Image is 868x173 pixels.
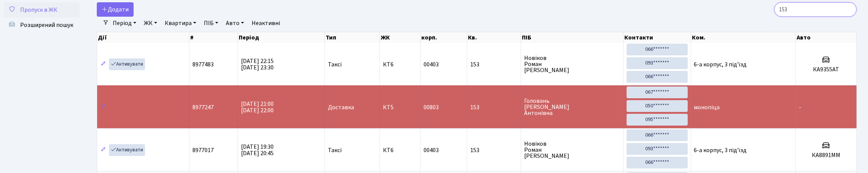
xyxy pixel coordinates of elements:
[141,17,160,30] a: ЖК
[424,103,439,112] span: 00803
[189,32,238,43] th: #
[97,2,134,17] a: Додати
[109,58,145,70] a: Активувати
[328,61,342,68] span: Таксі
[383,61,417,68] span: КТ6
[192,146,214,154] span: 8977017
[694,146,747,154] span: 6-а корпус, 3 під'їзд
[524,98,621,116] span: Головань [PERSON_NAME] Антонівна
[796,32,857,43] th: Авто
[201,17,221,30] a: ПІБ
[4,17,80,33] a: Розширений пошук
[20,21,73,29] span: Розширений пошук
[223,17,247,30] a: Авто
[20,6,57,14] span: Пропуск в ЖК
[249,17,283,30] a: Неактивні
[380,32,420,43] th: ЖК
[624,32,691,43] th: Контакти
[109,144,145,156] a: Активувати
[799,152,853,159] h5: КА8891ММ
[691,32,796,43] th: Ком.
[238,32,325,43] th: Період
[162,17,199,30] a: Квартира
[241,57,274,72] span: [DATE] 22:15 [DATE] 23:30
[774,2,857,17] input: Пошук...
[97,32,189,43] th: Дії
[470,61,517,68] span: 153
[424,60,439,69] span: 00403
[102,5,129,14] span: Додати
[424,146,439,154] span: 00403
[241,100,274,115] span: [DATE] 21:00 [DATE] 22:00
[524,141,621,159] span: Новіков Роман [PERSON_NAME]
[421,32,468,43] th: корп.
[241,143,274,157] span: [DATE] 19:30 [DATE] 20:45
[4,2,80,17] a: Пропуск в ЖК
[192,103,214,112] span: 8977247
[799,66,853,73] h5: КА9355АТ
[192,60,214,69] span: 8977483
[325,32,380,43] th: Тип
[328,104,354,110] span: Доставка
[467,32,521,43] th: Кв.
[524,55,621,73] span: Новіков Роман [PERSON_NAME]
[110,17,139,30] a: Період
[799,103,801,112] span: -
[694,103,720,112] span: монопіца
[694,60,747,69] span: 6-а корпус, 3 під'їзд
[383,147,417,153] span: КТ6
[328,147,342,153] span: Таксі
[521,32,624,43] th: ПІБ
[470,147,517,153] span: 153
[383,104,417,110] span: КТ5
[470,104,517,110] span: 153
